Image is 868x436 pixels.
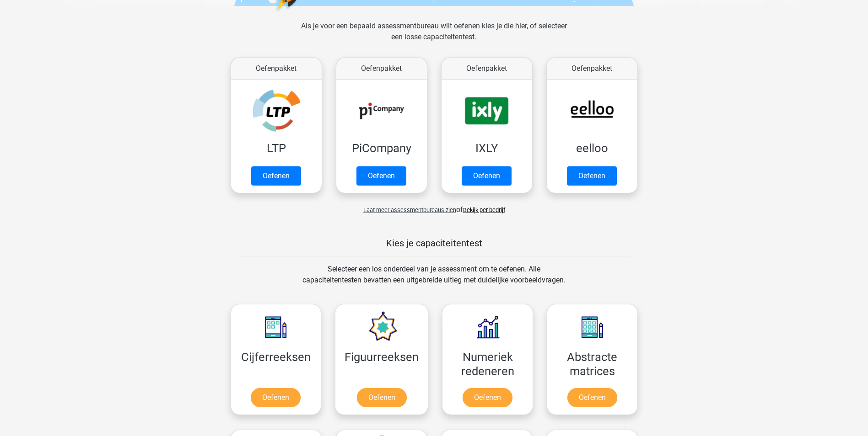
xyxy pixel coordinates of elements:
a: Oefenen [251,166,301,186]
a: Oefenen [251,388,301,407]
a: Oefenen [462,166,512,186]
div: of [224,197,645,215]
a: Oefenen [567,166,617,186]
div: Selecteer een los onderdeel van je assessment om te oefenen. Alle capaciteitentesten bevatten een... [294,264,574,297]
a: Oefenen [357,388,407,407]
a: Oefenen [463,388,512,407]
h5: Kies je capaciteitentest [239,238,630,249]
a: Bekijk per bedrijf [463,207,505,213]
a: Oefenen [567,388,617,407]
span: Laat meer assessmentbureaus zien [363,207,456,213]
a: Oefenen [356,166,406,186]
div: Als je voor een bepaald assessmentbureau wilt oefenen kies je die hier, of selecteer een losse ca... [294,21,574,53]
